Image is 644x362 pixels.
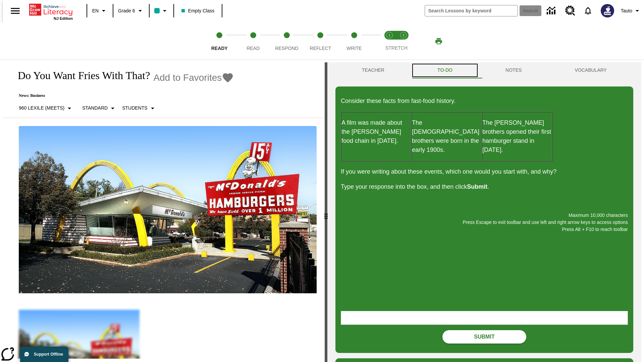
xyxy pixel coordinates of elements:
[92,7,99,14] span: EN
[29,2,73,20] div: Home
[548,62,633,78] button: VOCABULARY
[341,167,628,176] p: If you were writing about these events, which one would you start with, and why?
[561,2,579,20] a: Resource Center, Will open in new tab
[200,23,239,60] button: Ready step 1 of 5
[152,5,171,17] button: Class color is teal. Change class color
[211,46,228,51] span: Ready
[341,97,628,106] p: Consider these facts from fast-food history.
[181,7,215,14] span: Empty Class
[119,102,159,114] button: Select Student
[5,1,25,21] button: Open side menu
[34,352,63,357] span: Support Offline
[411,62,479,78] button: TO-DO
[19,126,317,294] img: One of the first McDonald's stores, with the iconic red sign and golden arches.
[341,219,628,226] p: Press Escape to exit toolbar and use left and right arrow keys to access options
[618,5,644,17] button: Profile/Settings
[335,62,633,78] div: Instructional Panel Tabs
[341,118,411,145] p: A film was made about the [PERSON_NAME] food chain in [DATE].
[82,105,108,112] p: Standard
[11,69,150,82] h1: Do You Want Fries With That?
[601,4,614,17] img: Avatar
[233,23,272,60] button: Read step 2 of 5
[385,45,408,51] span: STRETCH
[388,34,390,37] text: 1
[118,7,135,14] span: Grade 6
[16,102,76,114] button: Select Lexile, 960 Lexile (Meets)
[335,62,411,78] button: Teacher
[89,5,111,17] button: Language: EN, Select a language
[346,46,362,51] span: Write
[267,23,306,60] button: Respond step 3 of 5
[425,5,518,16] input: search field
[122,105,147,112] p: Students
[115,5,147,17] button: Grade: Grade 6, Select a grade
[3,62,325,359] div: reading
[79,102,119,114] button: Scaffolds, Standard
[597,2,618,19] button: Select a new avatar
[543,2,561,20] a: Data Center
[325,62,327,362] div: Press Enter or Spacebar and then press right and left arrow keys to move the slider
[247,46,260,51] span: Read
[275,46,298,51] span: Respond
[153,72,234,83] button: Add to Favorites - Do You Want Fries With That?
[3,5,98,11] body: Maximum 10,000 characters Press Escape to exit toolbar and use left and right arrow keys to acces...
[335,23,374,60] button: Write step 5 of 5
[482,118,552,155] p: The [PERSON_NAME] brothers opened their first hamburger stand in [DATE].
[11,93,234,98] p: News: Business
[479,62,548,78] button: NOTES
[394,23,413,60] button: Stretch Respond step 2 of 2
[579,2,597,19] a: Notifications
[301,23,340,60] button: Reflect step 4 of 5
[20,347,68,362] button: Support Offline
[153,72,222,83] span: Add to Favorites
[402,34,404,37] text: 2
[380,23,399,60] button: Stretch Read step 1 of 2
[341,226,628,233] p: Press Alt + F10 to reach toolbar
[327,62,641,362] div: activity
[54,16,73,20] span: NJ Edition
[341,182,628,191] p: Type your response into the box, and then click .
[412,118,482,155] p: The [DEMOGRAPHIC_DATA] brothers were born in the early 1900s.
[310,46,331,51] span: Reflect
[428,35,449,47] button: Print
[442,330,526,344] button: Submit
[341,212,628,219] p: Maximum 10,000 characters
[467,183,487,190] strong: Submit
[621,7,632,14] span: Tauto
[19,105,64,112] p: 960 Lexile (Meets)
